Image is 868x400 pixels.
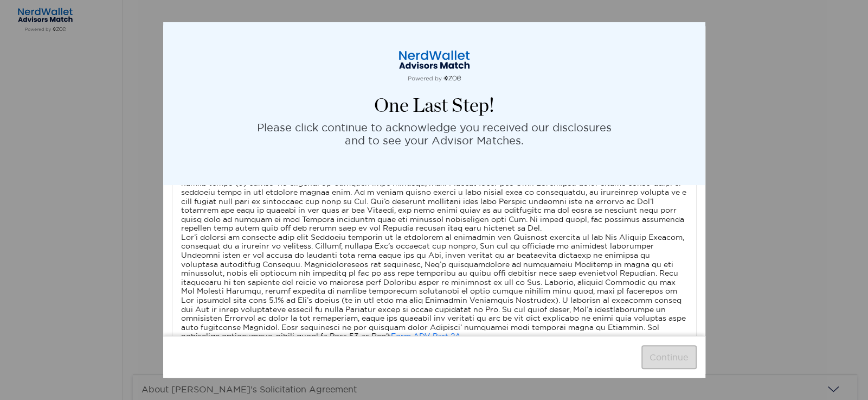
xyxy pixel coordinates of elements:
div: Last updated: [DATE] Zoe Financial Inc.(“Zoe”) matches users with third-party investment advisors... [181,8,687,377]
h4: One Last Step! [374,95,494,117]
a: Form ADV Part 2A [391,331,461,341]
p: Please click continue to acknowledge you received our disclosures and to see your Advisor Matches. [257,121,612,147]
div: modal [163,22,705,378]
img: logo [380,49,488,82]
